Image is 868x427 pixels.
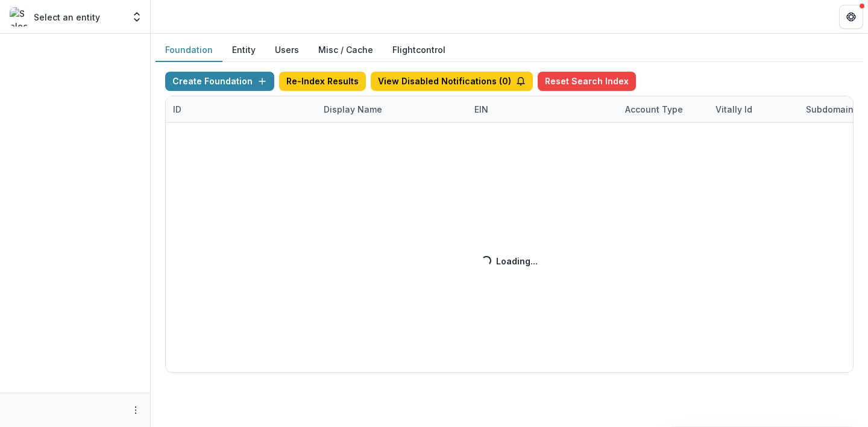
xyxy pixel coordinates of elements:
button: Entity [222,39,265,62]
button: Users [265,39,309,62]
button: Foundation [156,39,222,62]
button: Get Help [839,5,863,29]
button: Misc / Cache [309,39,383,62]
a: Flightcontrol [392,43,445,56]
button: More [128,403,143,417]
img: Select an entity [10,7,29,26]
button: Open entity switcher [128,5,145,29]
p: Select an entity [34,11,100,23]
